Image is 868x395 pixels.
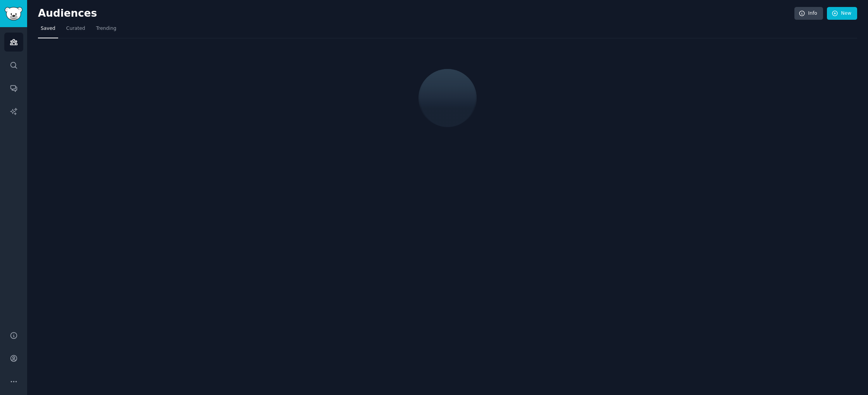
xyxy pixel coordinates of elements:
a: Trending [93,22,119,38]
img: GummySearch logo [5,7,22,21]
h2: Audiences [38,7,794,20]
span: Curated [66,25,85,32]
span: Saved [41,25,55,32]
a: Curated [64,22,88,38]
a: Info [794,7,823,20]
a: New [827,7,857,20]
span: Trending [96,25,116,32]
a: Saved [38,22,58,38]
